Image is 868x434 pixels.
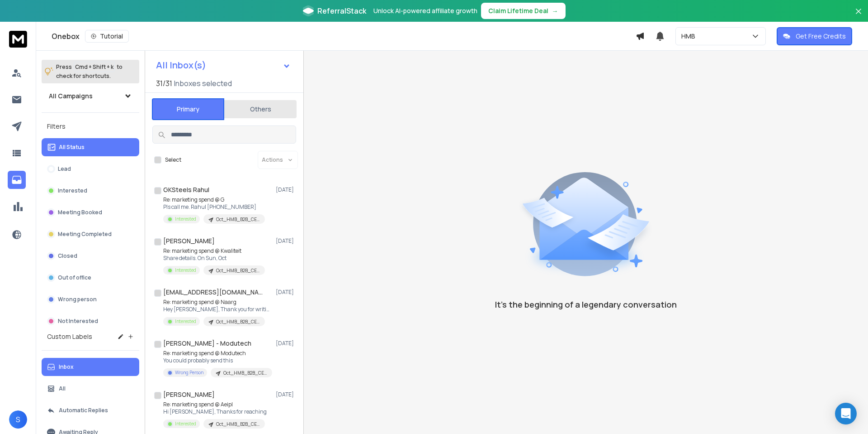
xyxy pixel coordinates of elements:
p: Oct_HMB_B2B_CEO_India_11-100 [216,216,259,223]
h1: [PERSON_NAME] [163,236,215,246]
p: Oct_HMB_B2B_CEO_India_11-100 [216,267,259,274]
h1: [PERSON_NAME] - Modutech [163,339,251,348]
p: [DATE] [276,186,296,193]
p: You could probably send this [163,357,272,364]
p: Out of office [58,274,91,281]
button: All Status [42,138,139,156]
span: 31 / 31 [156,78,172,89]
p: Meeting Completed [58,231,112,238]
p: Pls call me. Rahul [PHONE_NUMBER] [163,203,265,211]
p: Wrong person [58,296,97,303]
p: Interested [175,216,196,222]
p: [DATE] [276,391,296,398]
label: Select [165,156,181,164]
p: [DATE] [276,289,296,296]
p: Re: marketing spend @ G [163,196,265,203]
button: Interested [42,182,139,200]
h3: Inboxes selected [174,78,232,89]
h1: [EMAIL_ADDRESS][DOMAIN_NAME] [163,288,263,297]
p: It’s the beginning of a legendary conversation [495,298,677,311]
p: Get Free Credits [796,32,846,41]
button: Inbox [42,358,139,376]
p: Interested [175,420,196,427]
h1: All Campaigns [49,92,93,101]
span: Cmd + Shift + k [74,62,115,72]
p: All Status [59,144,85,151]
button: Meeting Completed [42,225,139,243]
p: Hi [PERSON_NAME], Thanks for reaching [163,408,267,415]
p: Re: marketing spend @ Aeipl [163,401,267,408]
p: [DATE] [276,340,296,347]
button: Closed [42,247,139,265]
button: Lead [42,160,139,178]
button: All [42,380,139,398]
p: Closed [58,252,77,260]
p: Unlock AI-powered affiliate growth [373,6,477,15]
p: Lead [58,165,71,173]
p: Oct_HMB_B2B_CEO_India_11-100 [223,370,267,376]
h1: GKSteels Rahul [163,185,209,194]
p: HMB [681,32,699,41]
p: All [59,385,66,392]
button: Wrong person [42,290,139,309]
button: Primary [152,98,224,120]
p: Re: marketing spend @ Naarg [163,299,272,306]
h1: [PERSON_NAME] [163,390,215,399]
p: Inbox [59,363,74,371]
h3: Filters [42,120,139,133]
span: → [552,6,558,15]
p: Oct_HMB_B2B_CEO_India_11-100 [216,421,259,428]
button: Close banner [853,5,864,27]
p: Hey [PERSON_NAME], Thank you for writing [163,306,272,313]
button: Automatic Replies [42,401,139,420]
p: Meeting Booked [58,209,102,216]
p: Re: marketing spend @ Kwaliteit [163,247,265,255]
p: Interested [175,267,196,274]
button: All Inbox(s) [149,56,298,74]
button: Others [224,99,297,119]
button: Meeting Booked [42,203,139,222]
button: Get Free Credits [777,27,852,45]
p: Interested [58,187,87,194]
button: S [9,410,27,429]
h3: Custom Labels [47,332,92,341]
button: All Campaigns [42,87,139,105]
button: Tutorial [85,30,129,43]
button: Claim Lifetime Deal→ [481,3,566,19]
div: Open Intercom Messenger [835,403,857,424]
p: Re: marketing spend @ Modutech [163,350,272,357]
p: Share details. On Sun, Oct [163,255,265,262]
button: Not Interested [42,312,139,330]
p: Automatic Replies [59,407,108,414]
div: Onebox [52,30,636,43]
h1: All Inbox(s) [156,61,206,70]
p: Oct_HMB_B2B_CEO_India_11-100 [216,318,259,325]
p: Wrong Person [175,369,203,376]
p: Not Interested [58,318,98,325]
span: ReferralStack [317,5,366,16]
p: Interested [175,318,196,325]
p: Press to check for shortcuts. [56,63,123,81]
p: [DATE] [276,237,296,245]
button: Out of office [42,269,139,287]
